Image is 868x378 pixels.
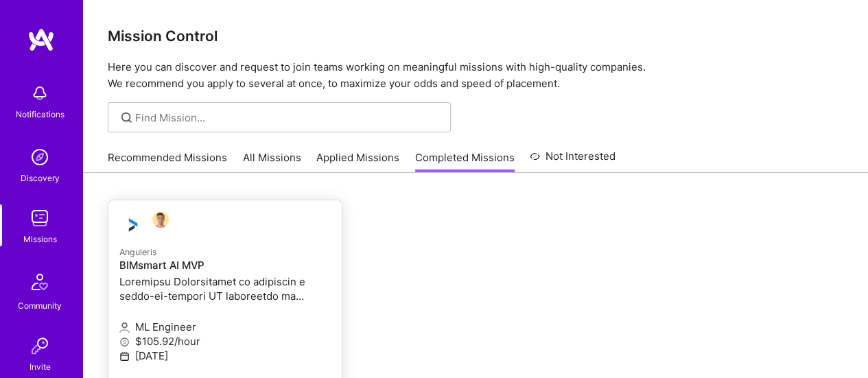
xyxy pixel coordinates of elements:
[119,274,331,303] p: Loremipsu Dolorsitamet co adipiscin e seddo-ei-tempori UT laboreetdo ma aliquaen adm veniamquis n...
[119,320,331,334] p: ML Engineer
[108,59,843,92] p: Here you can discover and request to join teams working on meaningful missions with high-quality ...
[119,247,157,257] small: Anguleris
[27,27,55,52] img: logo
[23,265,56,298] img: Community
[119,351,130,362] i: icon Calendar
[119,337,130,347] i: icon MoneyGray
[21,171,60,185] div: Discovery
[530,148,615,173] a: Not Interested
[30,359,51,374] div: Invite
[119,211,147,239] img: Anguleris company logo
[26,80,54,107] img: bell
[108,150,227,173] a: Recommended Missions
[135,110,441,125] input: Find Mission...
[18,298,62,313] div: Community
[119,349,331,363] p: [DATE]
[152,211,169,228] img: Souvik Basu
[16,107,64,121] div: Notifications
[119,259,331,272] h4: BIMsmart AI MVP
[119,110,134,126] i: icon SearchGrey
[26,204,54,232] img: teamwork
[119,334,331,349] p: $105.92/hour
[119,322,130,333] i: icon Applicant
[415,150,515,173] a: Completed Missions
[26,143,54,171] img: discovery
[26,332,54,359] img: Invite
[108,27,843,45] h3: Mission Control
[316,150,399,173] a: Applied Missions
[243,150,301,173] a: All Missions
[23,232,57,246] div: Missions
